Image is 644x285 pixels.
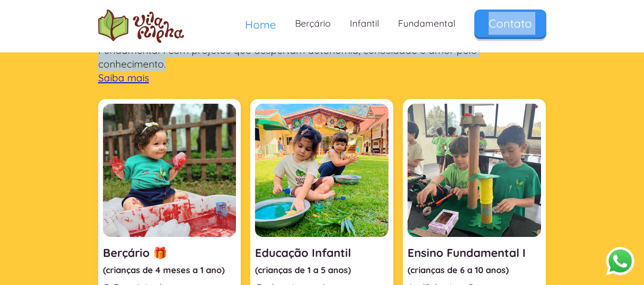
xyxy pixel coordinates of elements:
h3: Berçário 🎁 [103,246,236,260]
h4: (crianças de 6 a 10 anos) [408,265,541,276]
h4: (crianças de 1 a 5 anos) [255,265,388,276]
a: Saiba mais [98,71,149,84]
a: Contato [474,10,546,37]
img: logo Escola Vila Alpha [98,10,184,43]
a: Fundamental [388,10,465,38]
a: Infantil [340,10,388,38]
span: Home [245,18,276,31]
h3: Educação Infantil [255,246,388,260]
button: Abrir WhatsApp [606,246,634,275]
h4: (crianças de 4 meses a 1 ano) [103,265,236,276]
a: home [98,10,184,43]
h3: Ensino Fundamental I [408,246,541,260]
a: Home [235,10,286,39]
a: Berçário [286,10,340,38]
